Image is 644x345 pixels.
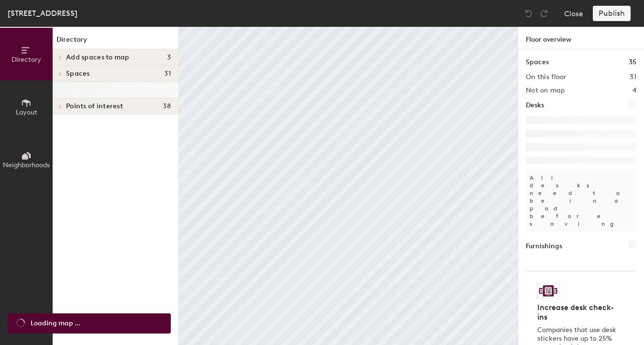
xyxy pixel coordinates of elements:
[164,70,171,78] span: 31
[526,57,549,68] h1: Spaces
[66,54,130,61] span: Add spaces to map
[66,70,90,78] span: Spaces
[526,73,566,81] h2: On this floor
[526,100,544,111] h1: Desks
[524,9,533,18] img: Undo
[31,318,80,329] span: Loading map ...
[3,161,50,169] span: Neighborhoods
[163,103,171,110] span: 38
[537,303,619,322] h4: Increase desk check-ins
[526,170,636,231] p: All desks need to be in a pod before saving
[518,27,644,49] h1: Floor overview
[66,103,123,110] span: Points of interest
[630,73,636,81] h2: 31
[633,87,636,94] h2: 4
[53,34,178,49] h1: Directory
[539,9,549,18] img: Redo
[179,27,518,345] canvas: Map
[167,54,171,61] span: 3
[11,56,41,64] span: Directory
[8,7,78,19] div: [STREET_ADDRESS]
[526,87,565,94] h2: Not on map
[564,6,583,21] button: Close
[526,241,562,252] h1: Furnishings
[629,57,636,68] h1: 35
[537,283,559,299] img: Sticker logo
[16,108,37,116] span: Layout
